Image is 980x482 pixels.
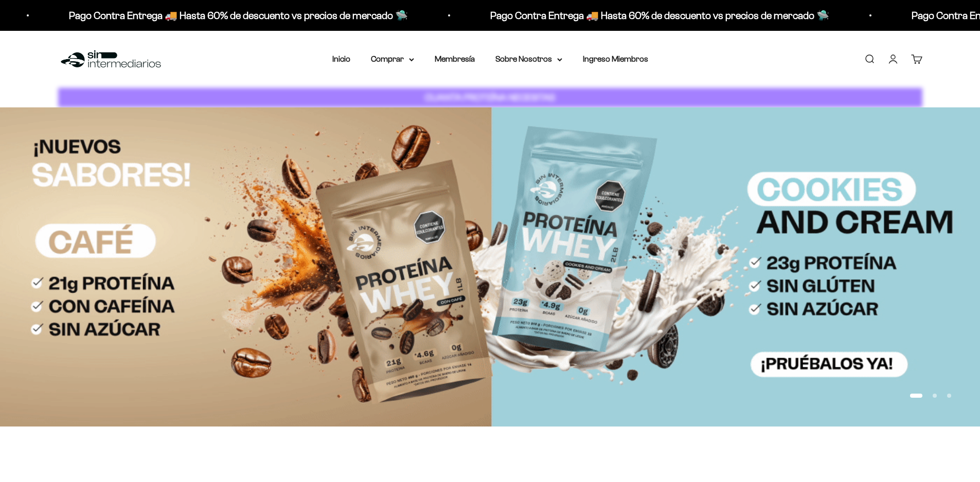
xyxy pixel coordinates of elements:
summary: Comprar [371,52,414,66]
p: Pago Contra Entrega 🚚 Hasta 60% de descuento vs precios de mercado 🛸 [69,7,408,24]
a: Ingreso Miembros [583,54,648,63]
p: Pago Contra Entrega 🚚 Hasta 60% de descuento vs precios de mercado 🛸 [490,7,829,24]
strong: CUANTA PROTEÍNA NECESITAS [425,92,555,103]
a: Membresía [435,54,475,63]
a: Inicio [332,54,350,63]
summary: Sobre Nosotros [495,52,562,66]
